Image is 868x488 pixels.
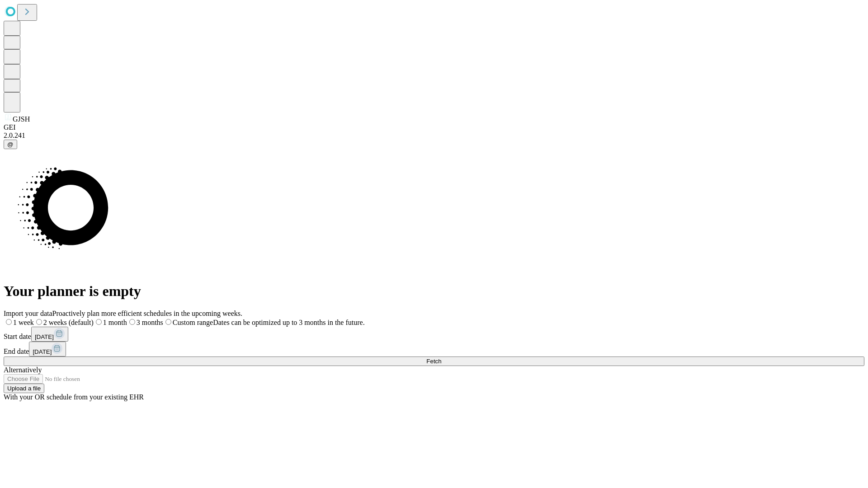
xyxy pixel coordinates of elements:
button: [DATE] [29,342,66,357]
input: 3 months [129,319,135,325]
span: Dates can be optimized up to 3 months in the future. [213,319,364,326]
button: Upload a file [4,384,44,393]
div: Start date [4,327,864,342]
span: @ [7,141,14,148]
input: 1 month [96,319,102,325]
input: Custom rangeDates can be optimized up to 3 months in the future. [165,319,171,325]
span: 1 week [13,319,34,326]
span: With your OR schedule from your existing EHR [4,393,144,401]
span: [DATE] [33,348,52,355]
span: Import your data [4,310,52,317]
span: Custom range [173,319,213,326]
input: 2 weeks (default) [36,319,42,325]
div: End date [4,342,864,357]
span: Fetch [426,358,441,365]
input: 1 week [6,319,12,325]
button: Fetch [4,357,864,366]
span: Alternatively [4,366,42,374]
div: 2.0.241 [4,131,864,140]
span: 1 month [103,319,127,326]
span: Proactively plan more efficient schedules in the upcoming weeks. [52,310,242,317]
div: GEI [4,123,864,131]
span: [DATE] [35,333,54,340]
span: GJSH [13,115,30,123]
button: [DATE] [31,327,68,342]
button: @ [4,140,17,149]
span: 3 months [137,319,163,326]
span: 2 weeks (default) [43,319,94,326]
h1: Your planner is empty [4,283,864,300]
